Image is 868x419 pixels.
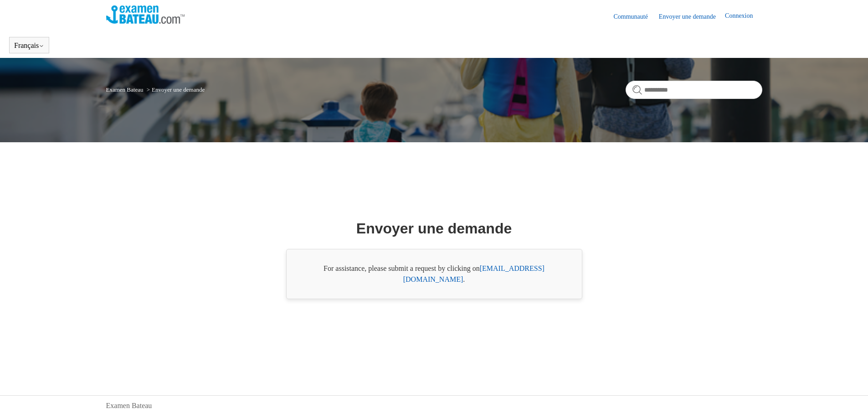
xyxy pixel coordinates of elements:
[725,11,762,22] a: Connexion
[106,5,185,24] img: Page d’accueil du Centre d’aide Examen Bateau
[145,86,205,93] li: Envoyer une demande
[106,86,144,93] a: Examen Bateau
[626,81,762,99] input: Rechercher
[106,86,145,93] li: Examen Bateau
[14,41,44,50] button: Français
[613,12,657,21] a: Communauté
[106,400,152,411] a: Examen Bateau
[356,217,512,239] h1: Envoyer une demande
[659,12,725,21] a: Envoyer une demande
[837,388,861,412] div: Live chat
[286,249,582,299] div: For assistance, please submit a request by clicking on .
